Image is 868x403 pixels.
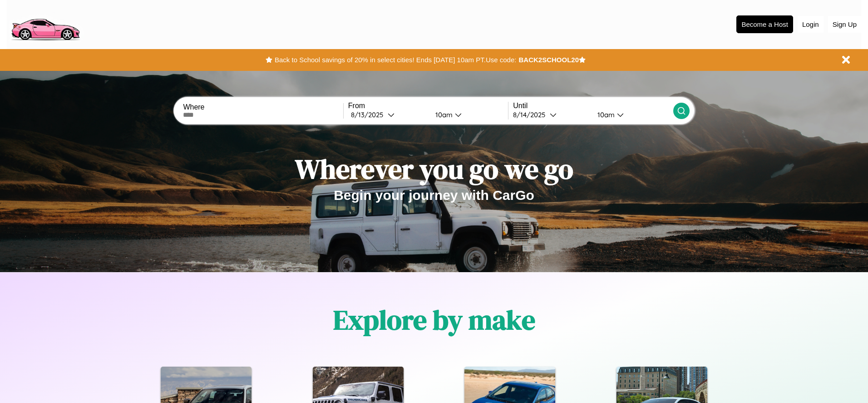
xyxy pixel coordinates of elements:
h1: Explore by make [333,301,535,338]
b: BACK2SCHOOL20 [518,56,579,64]
div: 10am [593,110,617,119]
button: Sign Up [828,16,861,33]
button: 10am [590,110,673,119]
div: 8 / 14 / 2025 [513,110,550,119]
button: Back to School savings of 20% in select cities! Ends [DATE] 10am PT.Use code: [272,54,518,66]
div: 10am [431,110,455,119]
label: Where [183,103,343,111]
button: Become a Host [736,15,793,33]
label: Until [513,102,673,110]
div: 8 / 13 / 2025 [351,110,388,119]
button: Login [798,16,824,33]
button: 8/13/2025 [348,110,428,119]
button: 10am [428,110,508,119]
img: logo [7,5,84,43]
label: From [348,102,508,110]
